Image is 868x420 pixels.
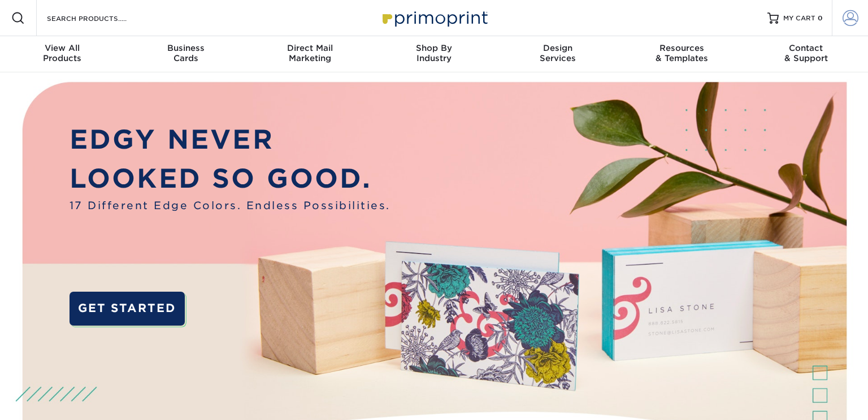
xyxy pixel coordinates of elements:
[46,11,156,25] input: SEARCH PRODUCTS.....
[377,6,491,30] img: Primoprint
[70,120,390,159] p: EDGY NEVER
[496,36,620,72] a: DesignServices
[124,43,248,53] span: Business
[620,43,744,63] div: & Templates
[620,43,744,53] span: Resources
[70,159,390,198] p: LOOKED SO GOOD.
[744,43,868,53] span: Contact
[620,36,744,72] a: Resources& Templates
[124,36,248,72] a: BusinessCards
[248,43,372,63] div: Marketing
[818,14,823,22] span: 0
[248,36,372,72] a: Direct MailMarketing
[496,43,620,53] span: Design
[372,43,496,63] div: Industry
[744,43,868,63] div: & Support
[372,43,496,53] span: Shop By
[248,43,372,53] span: Direct Mail
[496,43,620,63] div: Services
[372,36,496,72] a: Shop ByIndustry
[783,14,815,23] span: MY CART
[744,36,868,72] a: Contact& Support
[70,292,185,326] a: GET STARTED
[70,198,390,214] span: 17 Different Edge Colors. Endless Possibilities.
[124,43,248,63] div: Cards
